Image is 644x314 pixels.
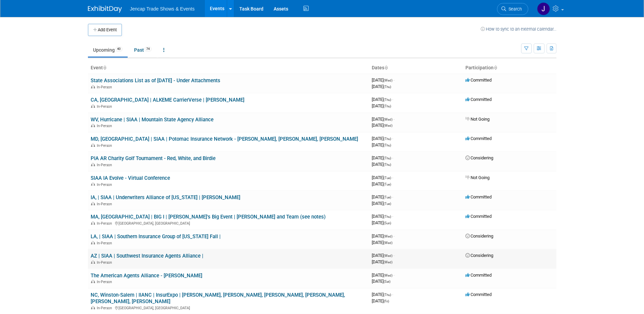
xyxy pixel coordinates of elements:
[463,62,556,74] th: Participation
[91,306,95,309] img: In-Person Event
[392,292,393,297] span: -
[384,118,392,121] span: (Wed)
[465,175,490,180] span: Not Going
[384,104,391,108] span: (Thu)
[372,84,391,89] span: [DATE]
[384,293,391,297] span: (Thu)
[372,240,392,245] span: [DATE]
[91,182,95,186] img: In-Person Event
[91,292,345,304] a: NC, Winston-Salem | IIANC | InsurExpo | [PERSON_NAME], [PERSON_NAME], [PERSON_NAME], [PERSON_NAME...
[372,220,391,225] span: [DATE]
[384,202,391,206] span: (Tue)
[97,85,114,89] span: In-Person
[97,280,114,284] span: In-Person
[393,253,394,258] span: -
[129,43,157,56] a: Past74
[465,117,490,122] span: Not Going
[384,156,391,160] span: (Thu)
[91,241,95,244] img: In-Person Event
[465,77,492,83] span: Committed
[91,202,95,205] img: In-Person Event
[465,97,492,102] span: Committed
[372,279,390,284] span: [DATE]
[393,273,394,278] span: -
[97,182,114,187] span: In-Person
[384,280,390,283] span: (Sat)
[392,194,393,199] span: -
[384,163,391,167] span: (Thu)
[465,194,492,199] span: Committed
[465,233,493,239] span: Considering
[494,65,497,70] a: Sort by Participation Type
[91,280,95,283] img: In-Person Event
[372,181,391,187] span: [DATE]
[392,136,393,141] span: -
[392,97,393,102] span: -
[372,259,392,264] span: [DATE]
[392,214,393,219] span: -
[372,123,392,128] span: [DATE]
[91,221,95,225] img: In-Person Event
[97,241,114,245] span: In-Person
[88,6,122,13] img: ExhibitDay
[372,233,394,239] span: [DATE]
[91,124,95,127] img: In-Person Event
[465,253,493,258] span: Considering
[97,124,114,128] span: In-Person
[384,195,391,199] span: (Tue)
[372,175,393,180] span: [DATE]
[115,47,123,52] span: 40
[372,214,393,219] span: [DATE]
[91,85,95,88] img: In-Person Event
[384,78,392,82] span: (Wed)
[372,142,391,147] span: [DATE]
[372,253,394,258] span: [DATE]
[88,43,128,56] a: Upcoming40
[97,143,114,148] span: In-Person
[372,162,391,167] span: [DATE]
[465,292,492,297] span: Committed
[91,143,95,147] img: In-Person Event
[91,305,366,310] div: [GEOGRAPHIC_DATA], [GEOGRAPHIC_DATA]
[91,194,240,200] a: IA, | SIAA | Underwriters Alliance of [US_STATE] | [PERSON_NAME]
[91,163,95,166] img: In-Person Event
[369,62,463,74] th: Dates
[537,2,550,15] img: Jason Reese
[144,47,152,52] span: 74
[91,273,202,279] a: The American Agents Alliance - [PERSON_NAME]
[372,97,393,102] span: [DATE]
[91,117,214,123] a: WV, Hurricane | SIAA | Mountain State Agency Alliance
[384,260,392,264] span: (Wed)
[91,155,216,161] a: PIA AR Charity Golf Tournament - Red, White, and Birdie
[97,221,114,226] span: In-Person
[384,274,392,277] span: (Wed)
[91,260,95,264] img: In-Person Event
[103,65,106,70] a: Sort by Event Name
[372,77,394,83] span: [DATE]
[384,254,392,258] span: (Wed)
[465,136,492,141] span: Committed
[372,298,389,303] span: [DATE]
[393,233,394,239] span: -
[372,273,394,278] span: [DATE]
[465,214,492,219] span: Committed
[91,214,326,220] a: MA, [GEOGRAPHIC_DATA] | BIG I | [PERSON_NAME]'s Big Event | [PERSON_NAME] and Team (see notes)
[91,77,220,84] a: State Associations List as of [DATE] - Under Attachments
[88,24,122,36] button: Add Event
[91,175,170,181] a: SIAA IA Evolve - Virtual Conference
[393,117,394,122] span: -
[97,306,114,310] span: In-Person
[465,273,492,278] span: Committed
[384,299,389,303] span: (Fri)
[384,234,392,238] span: (Wed)
[384,65,388,70] a: Sort by Start Date
[384,241,392,245] span: (Wed)
[91,253,203,259] a: AZ | SIAA | Southwest Insurance Agents Alliance |
[384,182,391,186] span: (Tue)
[384,124,392,127] span: (Wed)
[384,137,391,141] span: (Thu)
[372,194,393,199] span: [DATE]
[91,233,221,240] a: LA, | SIAA | Southern Insurance Group of [US_STATE] Fall |
[392,155,393,160] span: -
[372,117,394,122] span: [DATE]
